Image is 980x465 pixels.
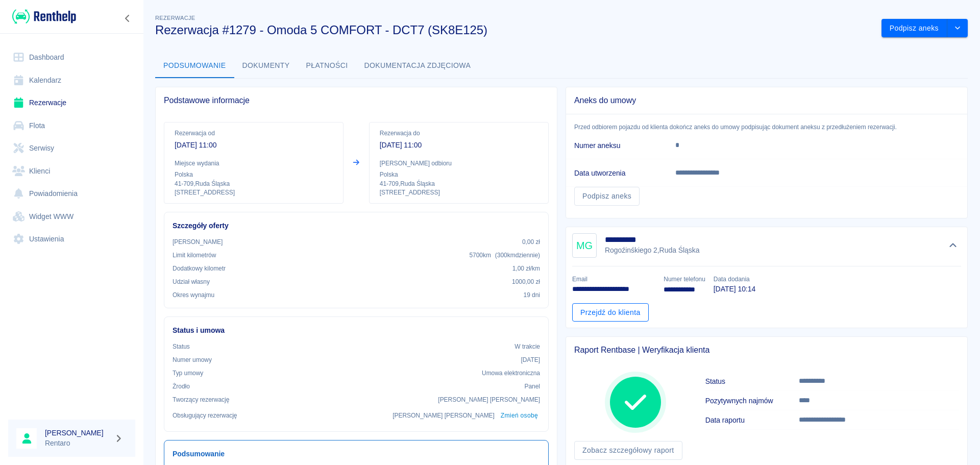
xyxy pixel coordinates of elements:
p: Polska [175,170,333,179]
p: [DATE] 11:00 [175,140,333,151]
p: Rezerwacja od [175,129,333,138]
span: Raport Rentbase | Weryfikacja klienta [574,345,959,355]
button: Zmień osobę [499,408,540,423]
p: Panel [525,382,541,391]
h6: Pozytywnych najmów [705,396,799,406]
a: Podpisz aneks [574,187,640,206]
span: Rezerwacje [155,15,195,21]
h6: Status i umowa [173,325,540,336]
p: Obsługujący rezerwację [173,411,237,420]
a: Kalendarz [8,69,135,92]
p: Przed odbiorem pojazdu od klienta dokończ aneks do umowy podpisując dokument aneksu z przedłużeni... [566,123,967,132]
p: 5700 km [469,251,540,260]
p: 19 dni [524,290,540,300]
h6: Szczegóły oferty [173,221,540,231]
button: Podpisz aneks [881,19,947,38]
button: Podsumowanie [155,54,234,78]
h6: Status [705,376,799,386]
a: Zobacz szczegółowy raport [574,441,682,460]
p: Limit kilometrów [173,251,216,260]
a: Powiadomienia [8,182,135,205]
p: Udział własny [173,277,210,286]
p: Numer telefonu [664,275,705,284]
p: 41-709 , Ruda Śląska [175,179,333,188]
p: Miejsce wydania [175,159,333,168]
p: [DATE] [521,355,540,364]
h6: Data utworzenia [574,168,659,178]
p: Umowa elektroniczna [482,369,540,378]
button: Zwiń nawigację [120,12,135,25]
a: Serwisy [8,137,135,160]
p: 0,00 zł [522,237,540,247]
p: [PERSON_NAME] [PERSON_NAME] [438,395,540,404]
button: Dokumentacja zdjęciowa [356,54,479,78]
a: Ustawienia [8,228,135,251]
a: Renthelp logo [8,8,76,25]
a: Dashboard [8,46,135,69]
img: Renthelp logo [12,8,76,25]
p: Rezerwacja do [380,129,538,138]
p: [DATE] 11:00 [380,140,538,151]
p: [DATE] 10:14 [714,284,755,295]
span: Podstawowe informacje [164,95,549,106]
span: ( 300 km dziennie ) [495,252,540,259]
button: Płatności [298,54,356,78]
p: Okres wynajmu [173,290,214,300]
p: [PERSON_NAME] [173,237,223,247]
p: W trakcie [514,342,540,351]
p: Tworzący rezerwację [173,395,229,404]
h6: [PERSON_NAME] [45,428,110,438]
h3: Rezerwacja #1279 - Omoda 5 COMFORT - DCT7 (SK8E125) [155,23,873,37]
a: Przejdź do klienta [572,303,649,322]
h6: Podsumowanie [173,449,540,459]
a: Klienci [8,160,135,183]
p: 41-709 , Ruda Śląska [380,179,538,188]
a: Widget WWW [8,205,135,228]
p: [PERSON_NAME] odbioru [380,159,538,168]
p: Typ umowy [173,369,203,378]
p: [STREET_ADDRESS] [175,188,333,197]
p: [PERSON_NAME] [PERSON_NAME] [393,411,495,420]
p: 1000,00 zł [512,277,540,286]
p: Rogoźinśkiego 2 , Ruda Śląska [605,245,701,256]
p: Status [173,342,190,351]
p: Rentaro [45,438,110,449]
h6: Numer aneksu [574,140,659,151]
div: MG [572,233,597,258]
p: Dodatkowy kilometr [173,264,226,273]
a: Flota [8,114,135,137]
a: Rezerwacje [8,91,135,114]
button: drop-down [947,19,968,38]
p: Data dodania [714,275,755,284]
p: Numer umowy [173,355,212,364]
p: [STREET_ADDRESS] [380,188,538,197]
p: Email [572,275,655,284]
h6: Data raportu [705,415,799,425]
button: Ukryj szczegóły [945,238,962,253]
span: Aneks do umowy [574,95,959,106]
p: 1,00 zł /km [512,264,540,273]
button: Dokumenty [234,54,298,78]
p: Polska [380,170,538,179]
p: Żrodło [173,382,190,391]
